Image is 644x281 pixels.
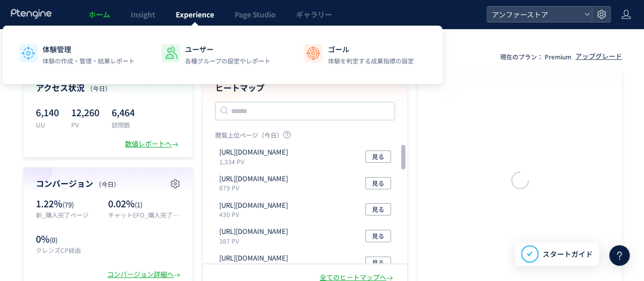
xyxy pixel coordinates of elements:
p: チャットEFO_購入完了ページ [108,210,180,219]
span: 見る [372,256,384,269]
span: ギャラリー [296,9,332,19]
p: 訪問数 [112,120,135,129]
button: 見る [365,230,391,242]
p: https://www.angfa-store.jp/mypage/ [219,253,288,263]
p: ユーザー [185,44,271,54]
p: PV [71,120,99,129]
p: 体験管理 [43,44,135,54]
button: 見る [365,150,391,163]
h4: アクセス状況 [36,82,180,94]
span: アンファーストア [489,7,580,22]
span: (79) [63,200,74,209]
p: https://auth.angfa-store.jp/login [219,147,288,157]
span: (0) [50,235,57,245]
h4: ヒートマップ [215,82,395,94]
button: 見る [365,177,391,189]
button: 見る [365,203,391,215]
p: 体験を判定する成果指標の設定 [327,56,413,66]
p: https://www.angfa-store.jp/mypage/period_purchases [219,227,288,236]
p: 現在のプラン： Premium [500,52,571,61]
p: 0.02% [108,197,180,210]
span: 見る [372,177,384,189]
span: 見る [372,230,384,242]
p: クレンズCP経由 [36,246,103,254]
p: 新_購入完了ページ [36,210,103,219]
p: ゴール [327,44,413,54]
div: 数値レポートへ [125,139,180,149]
span: (1) [135,200,142,209]
p: 6,464 [112,104,135,120]
p: 12,260 [71,104,99,120]
span: （今日） [95,180,120,188]
p: 各種グループの設定やレポート [185,56,271,66]
p: 259 PV [219,263,292,272]
button: 見る [365,256,391,269]
h4: コンバージョン [36,178,180,189]
p: 430 PV [219,210,292,219]
p: 1.22% [36,197,103,210]
p: https://www.angfa-store.jp/ [219,174,288,184]
p: 6,140 [36,104,59,120]
span: ホーム [89,9,110,19]
p: UU [36,120,59,129]
span: Insight [131,9,155,19]
p: 閲覧上位ページ（今日） [215,131,395,143]
span: Page Studio [235,9,276,19]
p: 387 PV [219,236,292,245]
p: 1,334 PV [219,157,292,166]
div: アップグレード [575,52,622,61]
p: https://www.angfa-store.jp/cart [219,201,288,210]
span: 見る [372,203,384,215]
span: （今日） [87,84,111,93]
span: 見る [372,150,384,163]
p: 体験の作成・管理・結果レポート [43,56,135,66]
span: Experience [176,9,214,19]
p: 0% [36,232,103,246]
p: 879 PV [219,183,292,192]
span: スタートガイド [543,249,593,260]
div: コンバージョン詳細へ [107,270,182,279]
